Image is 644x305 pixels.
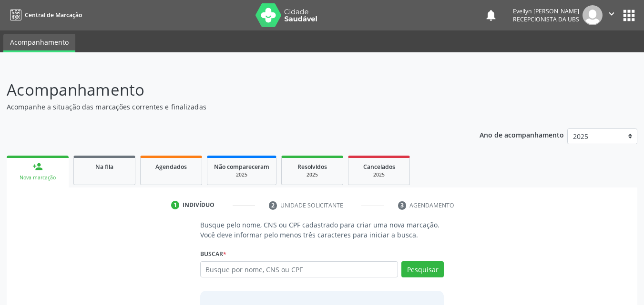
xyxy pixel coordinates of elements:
span: Resolvidos [297,163,327,171]
span: Na fila [95,163,113,171]
div: Evellyn [PERSON_NAME] [513,7,579,15]
div: person_add [32,161,43,172]
button: notifications [484,9,498,22]
a: Central de Marcação [7,7,82,23]
p: Busque pelo nome, CNS ou CPF cadastrado para criar uma nova marcação. Você deve informar pelo men... [200,220,444,240]
span: Agendados [155,163,187,171]
span: Recepcionista da UBS [513,15,579,23]
i:  [606,9,617,19]
div: 2025 [214,171,269,178]
div: Indivíduo [183,201,215,209]
input: Busque por nome, CNS ou CPF [200,261,399,277]
button: apps [621,7,637,24]
p: Ano de acompanhamento [480,128,564,140]
p: Acompanhamento [7,78,448,102]
button:  [603,5,621,25]
label: Buscar [200,246,226,261]
span: Cancelados [363,163,395,171]
div: 2025 [288,171,336,178]
div: Nova marcação [13,174,62,181]
span: Não compareceram [214,163,269,171]
span: Central de Marcação [25,11,82,19]
img: img [583,5,603,25]
div: 2025 [355,171,403,178]
div: 1 [171,201,180,209]
button: Pesquisar [401,261,444,277]
p: Acompanhe a situação das marcações correntes e finalizadas [7,102,448,112]
a: Acompanhamento [3,34,75,52]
